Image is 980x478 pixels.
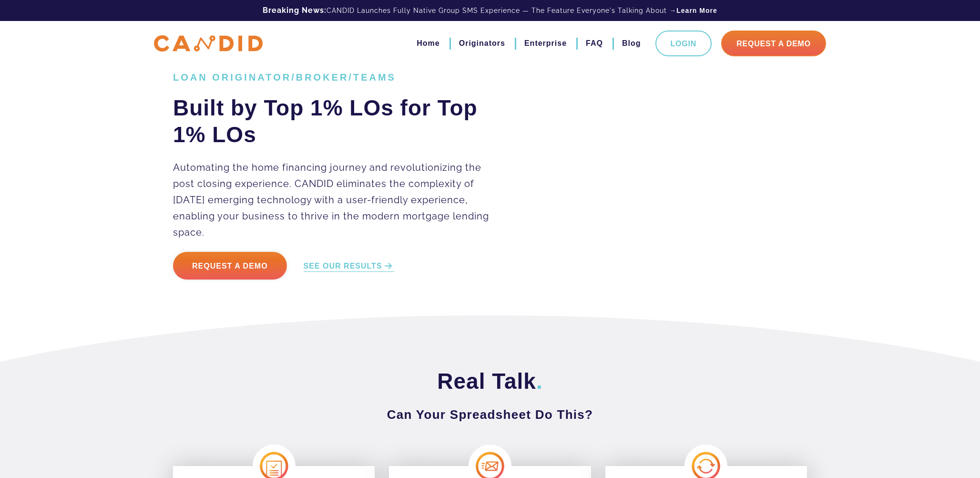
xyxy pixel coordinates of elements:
[721,31,826,56] a: Request A Demo
[173,72,503,83] h1: LOAN ORIGINATOR/BROKER/TEAMS
[173,252,287,280] a: Request a Demo
[536,369,543,394] span: .
[524,35,567,52] a: Enterprise
[622,35,641,52] a: Blog
[173,406,807,423] h3: Can Your Spreadsheet Do This?
[173,159,503,240] p: Automating the home financing journey and revolutionizing the post closing experience. CANDID eli...
[263,6,327,15] b: Breaking News:
[586,35,603,52] a: FAQ
[154,35,263,52] img: CANDID APP
[655,31,712,56] a: Login
[304,261,394,272] a: SEE OUR RESULTS
[173,94,503,148] h2: Built by Top 1% LOs for Top 1% LOs
[417,35,439,52] a: Home
[173,368,807,395] h2: Real Talk
[676,6,717,15] a: Learn More
[459,35,505,52] a: Originators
